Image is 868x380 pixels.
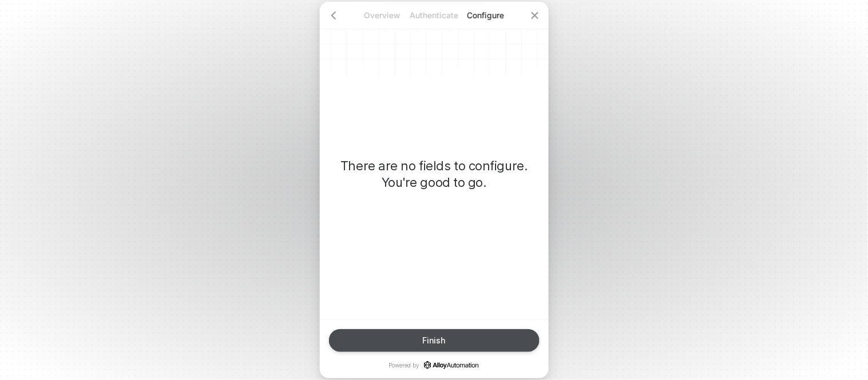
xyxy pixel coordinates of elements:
p: There are no fields to configure. You're good to go. [338,158,530,191]
a: icon-success [424,361,479,369]
p: Powered by [389,361,479,369]
span: icon-arrow-left [329,11,338,20]
p: Configure [460,10,512,21]
p: Authenticate [409,10,460,21]
div: Finish [423,336,446,345]
p: Overview [357,10,409,21]
span: icon-close [530,11,540,20]
button: Finish [329,329,540,352]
